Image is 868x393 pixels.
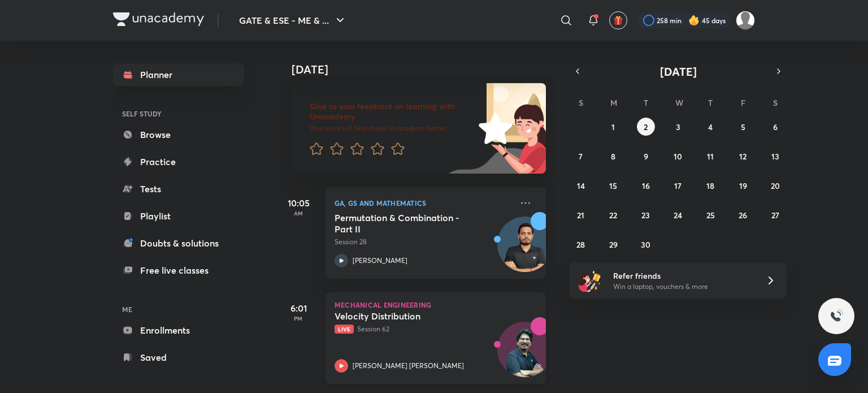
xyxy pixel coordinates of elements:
[739,180,747,191] abbr: September 19, 2025
[609,239,618,250] abbr: September 29, 2025
[669,118,687,136] button: September 3, 2025
[766,147,784,165] button: September 13, 2025
[706,180,714,191] abbr: September 18, 2025
[353,256,407,266] p: [PERSON_NAME]
[706,210,715,221] abbr: September 25, 2025
[739,151,747,162] abbr: September 12, 2025
[613,270,752,282] h6: Refer friends
[676,122,680,132] abbr: September 3, 2025
[276,301,321,315] h5: 6:01
[585,63,771,79] button: [DATE]
[440,83,546,174] img: feedback_image
[771,180,780,191] abbr: September 20, 2025
[644,122,648,132] abbr: September 2, 2025
[335,196,512,210] p: GA, GS and Mathematics
[701,206,719,224] button: September 25, 2025
[572,176,590,195] button: September 14, 2025
[335,310,475,322] h5: Velocity Distribution
[708,97,713,108] abbr: Thursday
[766,206,784,224] button: September 27, 2025
[773,122,778,132] abbr: September 6, 2025
[669,206,687,224] button: September 24, 2025
[637,118,655,136] button: September 2, 2025
[609,180,617,191] abbr: September 15, 2025
[335,324,512,334] p: Session 62
[701,176,719,195] button: September 18, 2025
[604,147,622,165] button: September 8, 2025
[335,325,354,334] span: Live
[576,239,585,250] abbr: September 28, 2025
[641,239,650,250] abbr: September 30, 2025
[674,180,682,191] abbr: September 17, 2025
[613,15,623,25] img: avatar
[604,176,622,195] button: September 15, 2025
[707,151,714,162] abbr: September 11, 2025
[766,118,784,136] button: September 6, 2025
[766,176,784,195] button: September 20, 2025
[498,328,552,382] img: Avatar
[579,151,583,162] abbr: September 7, 2025
[113,63,244,86] a: Planner
[609,210,617,221] abbr: September 22, 2025
[637,176,655,195] button: September 16, 2025
[498,223,552,277] img: Avatar
[572,206,590,224] button: September 21, 2025
[669,176,687,195] button: September 17, 2025
[644,97,648,108] abbr: Tuesday
[113,123,244,146] a: Browse
[610,97,617,108] abbr: Monday
[113,319,244,342] a: Enrollments
[335,301,537,308] p: Mechanical Engineering
[660,64,697,79] span: [DATE]
[113,205,244,227] a: Playlist
[771,210,779,221] abbr: September 27, 2025
[734,206,752,224] button: September 26, 2025
[577,210,584,221] abbr: September 21, 2025
[741,97,745,108] abbr: Friday
[674,210,682,221] abbr: September 24, 2025
[310,101,475,122] h6: Give us your feedback on learning with Unacademy
[577,180,585,191] abbr: September 14, 2025
[739,210,747,221] abbr: September 26, 2025
[688,15,700,26] img: streak
[604,206,622,224] button: September 22, 2025
[572,147,590,165] button: September 7, 2025
[611,151,615,162] abbr: September 8, 2025
[674,151,682,162] abbr: September 10, 2025
[276,315,321,322] p: PM
[335,212,475,235] h5: Permutation & Combination - Part II
[641,210,650,221] abbr: September 23, 2025
[113,178,244,200] a: Tests
[637,235,655,253] button: September 30, 2025
[734,176,752,195] button: September 19, 2025
[310,124,475,133] p: Your word will help make Unacademy better
[773,97,778,108] abbr: Saturday
[113,104,244,123] h6: SELF STUDY
[113,300,244,319] h6: ME
[644,151,648,162] abbr: September 9, 2025
[572,235,590,253] button: September 28, 2025
[353,361,464,371] p: [PERSON_NAME] [PERSON_NAME]
[736,11,755,30] img: Abhay Raj
[276,210,321,217] p: AM
[771,151,779,162] abbr: September 13, 2025
[292,63,557,76] h4: [DATE]
[642,180,650,191] abbr: September 16, 2025
[232,9,354,32] button: GATE & ESE - ME & ...
[113,150,244,173] a: Practice
[701,147,719,165] button: September 11, 2025
[113,259,244,282] a: Free live classes
[113,12,204,29] a: Company Logo
[708,122,713,132] abbr: September 4, 2025
[113,346,244,369] a: Saved
[669,147,687,165] button: September 10, 2025
[734,118,752,136] button: September 5, 2025
[830,309,843,323] img: ttu
[113,232,244,254] a: Doubts & solutions
[637,147,655,165] button: September 9, 2025
[613,282,752,292] p: Win a laptop, vouchers & more
[675,97,683,108] abbr: Wednesday
[609,11,627,29] button: avatar
[604,235,622,253] button: September 29, 2025
[741,122,745,132] abbr: September 5, 2025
